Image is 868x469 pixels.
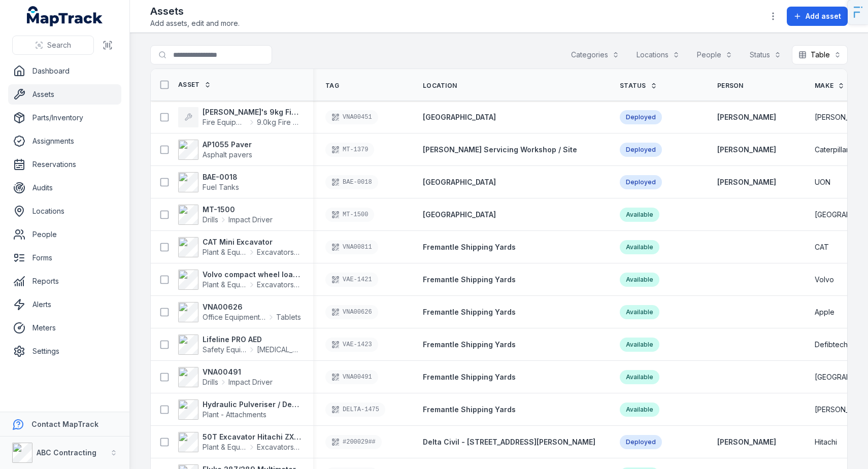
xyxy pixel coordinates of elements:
a: [PERSON_NAME] [717,145,776,155]
a: [GEOGRAPHIC_DATA] [423,112,496,122]
button: Search [12,36,94,55]
span: Drills [203,215,218,225]
span: Defibtech [815,340,848,350]
div: Deployed [620,110,662,124]
span: Person [717,82,744,90]
span: Impact Driver [228,377,273,387]
a: 50T Excavator Hitachi ZX350Plant & EquipmentExcavators & Plant [178,432,301,452]
span: UON [815,177,830,187]
span: Add asset [806,11,841,21]
span: Fremantle Shipping Yards [423,340,516,349]
span: Excavators & Plant [257,247,301,257]
a: [PERSON_NAME] Servicing Workshop / Site [423,145,577,155]
div: Available [620,273,659,287]
div: Deployed [620,435,662,449]
div: Available [620,240,659,254]
strong: VNA00626 [203,302,301,312]
span: Fremantle Shipping Yards [423,275,516,284]
a: [PERSON_NAME] [717,437,776,447]
button: People [690,45,739,64]
a: Locations [8,201,121,221]
span: Safety Equipment [203,345,247,355]
span: Plant - Attachments [203,410,266,419]
div: Deployed [620,143,662,157]
span: Impact Driver [228,215,273,225]
span: CAT [815,242,829,252]
a: Alerts [8,294,121,315]
a: Fremantle Shipping Yards [423,405,516,415]
div: VNA00811 [325,240,378,254]
div: VNA00626 [325,305,378,319]
span: Tablets [276,312,301,322]
span: Search [47,40,71,50]
div: Deployed [620,175,662,189]
span: Fuel Tanks [203,183,239,191]
div: BAE-0018 [325,175,378,189]
span: [GEOGRAPHIC_DATA] [423,210,496,219]
div: MT-1379 [325,143,374,157]
a: CAT Mini ExcavatorPlant & EquipmentExcavators & Plant [178,237,301,257]
span: Caterpillar [815,145,849,155]
div: MT-1500 [325,208,374,222]
a: Fremantle Shipping Yards [423,275,516,285]
span: Asphalt pavers [203,150,252,159]
div: Available [620,338,659,352]
div: Available [620,370,659,384]
a: [GEOGRAPHIC_DATA] [423,210,496,220]
span: [PERSON_NAME] Servicing Workshop / Site [423,145,577,154]
button: Add asset [787,7,848,26]
a: Asset [178,81,211,89]
a: Volvo compact wheel loaderPlant & EquipmentExcavators & Plant [178,270,301,290]
a: Audits [8,178,121,198]
a: People [8,224,121,245]
span: Fire Equipment [203,117,247,127]
strong: AP1055 Paver [203,140,252,150]
span: Tag [325,82,339,90]
a: Assets [8,84,121,105]
a: MT-1500DrillsImpact Driver [178,205,273,225]
a: Forms [8,248,121,268]
strong: [PERSON_NAME]'s 9kg Fire EXT [203,107,301,117]
span: Excavators & Plant [257,442,301,452]
span: Volvo [815,275,834,285]
strong: Lifeline PRO AED [203,334,301,345]
div: VNA00451 [325,110,378,124]
span: Delta Civil - [STREET_ADDRESS][PERSON_NAME] [423,438,595,446]
strong: Volvo compact wheel loader [203,270,301,280]
strong: BAE-0018 [203,172,239,182]
strong: VNA00491 [203,367,273,377]
span: [GEOGRAPHIC_DATA] [423,113,496,121]
a: Fremantle Shipping Yards [423,242,516,252]
span: Plant & Equipment [203,247,247,257]
strong: Contact MapTrack [31,420,98,428]
a: Hydraulic Pulveriser / Demolition ShearPlant - Attachments [178,399,301,420]
strong: 50T Excavator Hitachi ZX350 [203,432,301,442]
a: [PERSON_NAME]'s 9kg Fire EXTFire Equipment9.0kg Fire extinguisher [178,107,301,127]
strong: [PERSON_NAME] [717,112,776,122]
a: Status [620,82,657,90]
a: MapTrack [27,6,103,26]
a: Lifeline PRO AEDSafety Equipment[MEDICAL_DATA] [178,334,301,355]
div: Available [620,403,659,417]
button: Table [792,45,848,64]
div: Available [620,208,659,222]
a: Reports [8,271,121,291]
span: Plant & Equipment [203,442,247,452]
span: Fremantle Shipping Yards [423,405,516,414]
a: VNA00626Office Equipment & ITTablets [178,302,301,322]
span: Asset [178,81,200,89]
span: Drills [203,377,218,387]
a: [GEOGRAPHIC_DATA] [423,177,496,187]
a: Fremantle Shipping Yards [423,340,516,350]
span: Excavators & Plant [257,280,301,290]
div: DELTA-1475 [325,403,385,417]
a: Make [815,82,845,90]
span: Fremantle Shipping Yards [423,373,516,381]
a: Meters [8,318,121,338]
span: [GEOGRAPHIC_DATA] [423,178,496,186]
span: Fremantle Shipping Yards [423,308,516,316]
span: Fremantle Shipping Yards [423,243,516,251]
span: Office Equipment & IT [203,312,266,322]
